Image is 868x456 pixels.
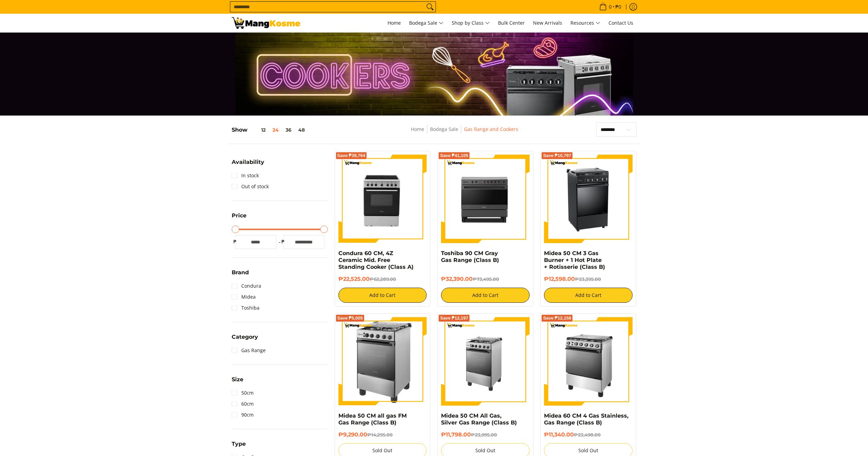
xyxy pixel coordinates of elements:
summary: Open [232,377,243,387]
span: • [597,3,623,11]
h6: ₱11,340.00 [544,431,633,438]
span: Save ₱10,797 [543,154,571,158]
span: ₱ [232,238,239,245]
span: Save ₱12,158 [543,316,571,320]
span: 0 [608,4,613,9]
a: Home [384,14,404,32]
a: Midea 50 CM 3 Gas Burner + 1 Hot Plate + Rotisserie (Class B) [544,250,605,270]
a: Toshiba 90 CM Gray Gas Range (Class B) [441,250,499,263]
summary: Open [232,270,249,280]
span: New Arrivals [533,20,562,26]
span: Size [232,377,243,382]
span: Save ₱12,197 [440,316,468,320]
img: Midea 50 CM 3 Gas Burner + 1 Hot Plate + Rotisserie (Class B) [549,155,627,243]
h6: ₱22,525.00 [338,276,427,283]
del: ₱73,495.00 [473,276,499,282]
a: Bodega Sale [406,14,447,32]
span: Category [232,334,258,340]
a: Gas Range and Cookers [464,126,518,132]
h6: ₱12,598.00 [544,276,633,283]
img: Condura 60 CM, 4Z Ceramic Mid. Free Standing Cooker (Class A) [338,155,427,243]
span: Save ₱41,105 [440,154,468,158]
span: Resources [570,19,600,27]
nav: Main Menu [307,14,637,32]
span: Contact Us [609,20,633,26]
h5: Show [232,127,308,133]
button: Add to Cart [441,288,530,303]
del: ₱23,995.00 [471,432,497,437]
del: ₱62,289.00 [370,276,396,282]
summary: Open [232,213,246,224]
span: Shop by Class [452,19,490,27]
img: midea-60cm-4-burner-stainless-gas-burner-full-view-mang-kosme [544,317,633,406]
button: 36 [282,127,295,133]
h6: ₱11,798.00 [441,431,530,438]
a: 90cm [232,409,254,420]
a: Gas Range [232,345,266,356]
span: Bulk Center [498,20,525,26]
a: Resources [567,14,604,32]
a: Home [411,126,424,132]
img: Gas Cookers &amp; Rangehood l Mang Kosme: Home Appliances Warehouse Sale [232,17,300,29]
button: 12 [247,127,269,133]
span: Home [387,20,401,26]
a: Midea 60 CM 4 Gas Stainless, Gas Range (Class B) [544,412,628,426]
button: Search [425,2,436,12]
span: Availability [232,159,264,165]
del: ₱23,395.00 [575,276,601,282]
del: ₱23,498.00 [574,432,601,437]
summary: Open [232,441,246,452]
button: Add to Cart [544,288,633,303]
a: Condura [232,280,261,291]
a: Midea [232,291,256,302]
summary: Open [232,334,258,345]
a: Bodega Sale [430,126,458,132]
span: ₱0 [614,4,622,9]
a: Midea 50 CM all gas FM Gas Range (Class B) [338,412,407,426]
summary: Open [232,159,264,170]
a: Midea 50 CM All Gas, Silver Gas Range (Class B) [441,412,517,426]
a: 50cm [232,387,254,398]
a: Shop by Class [448,14,493,32]
button: 48 [295,127,308,133]
nav: Breadcrumbs [362,125,568,141]
span: ₱ [280,238,287,245]
a: Condura 60 CM, 4Z Ceramic Mid. Free Standing Cooker (Class A) [338,250,414,270]
h6: ₱32,390.00 [441,276,530,283]
a: Out of stock [232,181,269,192]
span: Type [232,441,246,447]
span: Save ₱39,764 [337,154,366,158]
del: ₱14,295.00 [367,432,393,437]
button: Add to Cart [338,288,427,303]
a: Toshiba [232,302,259,313]
span: Price [232,213,246,218]
img: toshiba-90-cm-5-burner-gas-range-gray-full-view-mang-kosme [441,155,530,242]
a: Bulk Center [495,14,528,32]
h6: ₱9,290.00 [338,431,427,438]
a: Contact Us [605,14,637,32]
span: Brand [232,270,249,275]
span: Save ₱5,005 [337,316,363,320]
a: New Arrivals [530,14,566,32]
a: In stock [232,170,259,181]
button: 24 [269,127,282,133]
img: Midea 50 CM All Gas, Silver Gas Range (Class B) [441,317,530,406]
a: 60cm [232,398,254,409]
img: midea-50cm-4-burner-gas-range-silver-left-side-view-mang-kosme [348,317,417,406]
span: Bodega Sale [409,19,443,27]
